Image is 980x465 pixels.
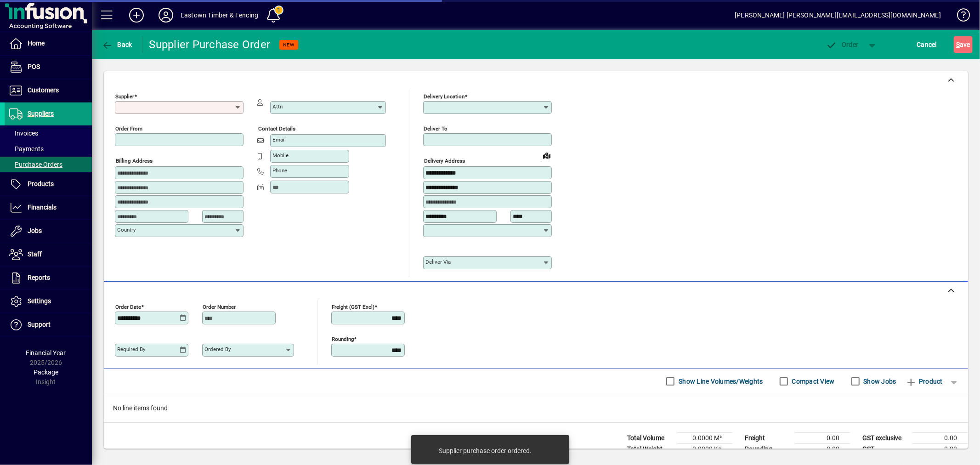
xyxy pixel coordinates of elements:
mat-label: Rounding [332,335,354,342]
mat-label: Deliver To [424,125,448,132]
span: Purchase Orders [9,161,62,168]
label: Compact View [790,377,835,386]
td: 0.00 [795,432,850,443]
app-page-header-button: Back [92,36,142,53]
div: Supplier purchase order ordered. [439,446,532,455]
span: Suppliers [28,110,54,117]
td: GST [858,443,913,454]
mat-label: Order from [115,125,142,132]
td: 0.00 [913,432,968,443]
td: Rounding [740,443,795,454]
mat-label: Delivery Location [424,93,465,100]
mat-label: Phone [272,167,287,174]
mat-label: Mobile [272,152,289,159]
label: Show Line Volumes/Weights [677,377,763,386]
a: Reports [5,267,92,289]
span: POS [28,63,40,70]
span: Payments [9,145,44,153]
a: Staff [5,243,92,266]
div: No line items found [104,394,968,422]
a: Knowledge Base [950,2,969,32]
button: Cancel [915,36,940,53]
a: Invoices [5,125,92,141]
mat-label: Order date [115,303,141,310]
td: 0.0000 Kg [678,443,733,454]
mat-label: Attn [272,103,283,110]
mat-label: Ordered by [204,346,231,352]
a: Jobs [5,220,92,243]
div: Supplier Purchase Order [149,37,271,52]
a: Payments [5,141,92,157]
span: Invoices [9,130,38,137]
span: Reports [28,274,50,281]
td: GST exclusive [858,432,913,443]
span: Support [28,321,51,328]
td: Total Volume [623,432,678,443]
button: Profile [151,7,181,23]
mat-label: Required by [117,346,145,352]
a: Financials [5,196,92,219]
span: Jobs [28,227,42,234]
span: ave [956,37,970,52]
span: Order [826,41,859,48]
button: Order [821,36,863,53]
mat-label: Deliver via [425,259,451,265]
div: [PERSON_NAME] [PERSON_NAME][EMAIL_ADDRESS][DOMAIN_NAME] [735,8,941,23]
a: View on map [539,148,554,163]
td: 0.0000 M³ [678,432,733,443]
span: NEW [283,42,295,48]
mat-label: Email [272,136,286,143]
span: Package [34,369,58,376]
mat-label: Freight (GST excl) [332,303,374,310]
span: Home [28,40,45,47]
button: Back [99,36,135,53]
span: Products [28,180,54,187]
a: Home [5,32,92,55]
a: Purchase Orders [5,157,92,172]
td: 0.00 [795,443,850,454]
span: Financials [28,204,57,211]
div: Eastown Timber & Fencing [181,8,258,23]
span: Settings [28,297,51,305]
button: Save [954,36,973,53]
span: S [956,41,960,48]
span: Back [102,41,132,48]
span: Financial Year [26,349,66,357]
a: Settings [5,290,92,313]
a: POS [5,56,92,79]
a: Customers [5,79,92,102]
mat-label: Country [117,227,136,233]
span: Customers [28,86,59,94]
td: 0.00 [913,443,968,454]
mat-label: Order number [203,303,236,310]
span: Cancel [917,37,937,52]
button: Add [122,7,151,23]
a: Products [5,173,92,196]
label: Show Jobs [862,377,896,386]
mat-label: Supplier [115,93,134,100]
a: Support [5,313,92,336]
td: Freight [740,432,795,443]
td: Total Weight [623,443,678,454]
span: Staff [28,250,42,258]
